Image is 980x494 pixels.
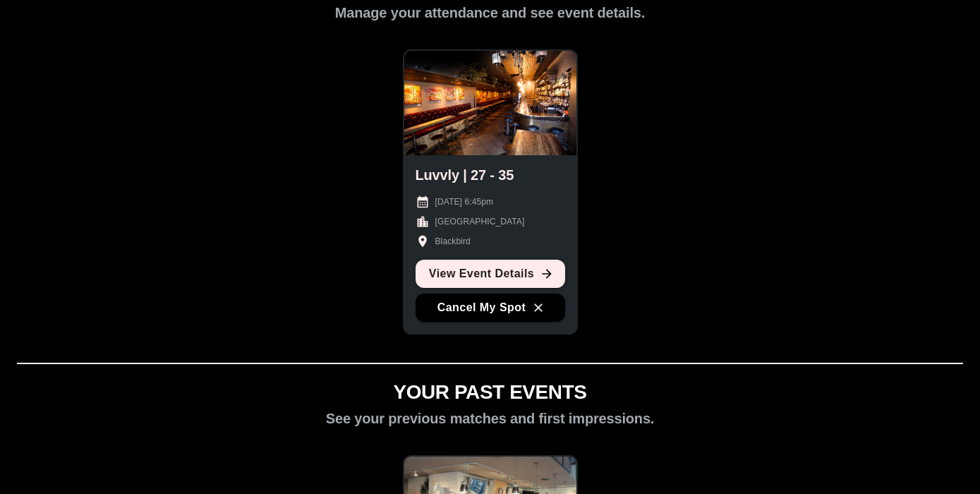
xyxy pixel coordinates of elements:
p: [DATE] 6:45pm [435,195,494,208]
h2: Manage your attendance and see event details. [335,4,645,21]
h2: Luvvly | 27 - 35 [416,167,514,183]
h1: YOUR PAST EVENTS [393,381,586,404]
button: Cancel My Spot [416,294,565,322]
a: View Event Details [416,260,565,288]
h2: See your previous matches and first impressions. [326,410,655,427]
p: Blackbird [435,235,471,248]
p: [GEOGRAPHIC_DATA] [435,215,525,228]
